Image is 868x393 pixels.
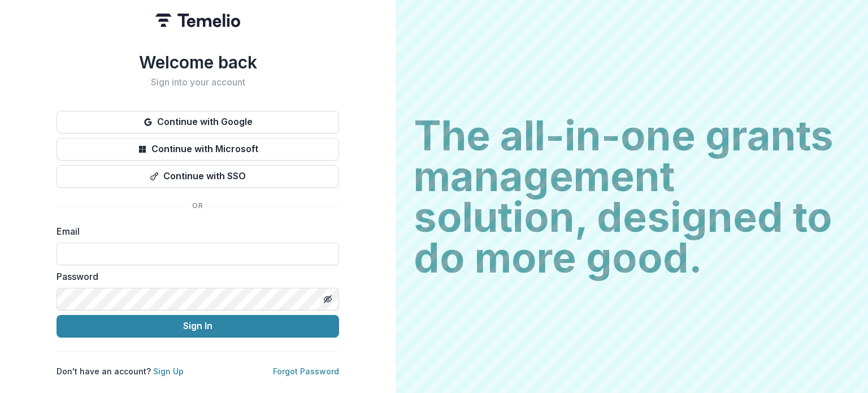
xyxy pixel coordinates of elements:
[57,165,339,188] button: Continue with SSO
[57,77,339,88] h2: Sign into your account
[57,270,332,283] label: Password
[57,111,339,133] button: Continue with Google
[155,14,240,27] img: Temelio
[57,315,339,338] button: Sign In
[57,365,184,377] p: Don't have an account?
[153,366,184,376] a: Sign Up
[57,224,332,238] label: Email
[57,52,339,72] h1: Welcome back
[57,138,339,161] button: Continue with Microsoft
[319,290,337,308] button: Toggle password visibility
[273,366,339,376] a: Forgot Password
